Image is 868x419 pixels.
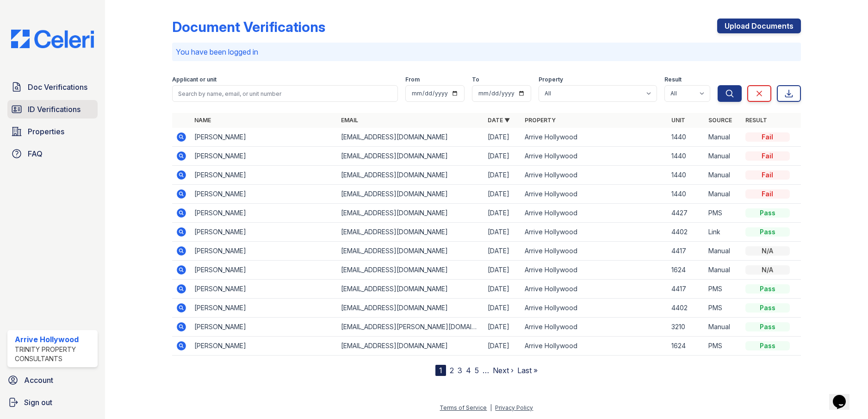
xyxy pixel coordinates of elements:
[495,404,533,411] a: Privacy Policy
[191,280,337,299] td: [PERSON_NAME]
[745,265,790,275] div: N/A
[705,280,742,299] td: PMS
[668,166,705,185] td: 1440
[668,223,705,242] td: 4402
[745,132,790,142] div: Fail
[172,19,325,35] div: Document Verifications
[745,151,790,161] div: Fail
[525,117,556,124] a: Property
[668,318,705,337] td: 3210
[484,223,521,242] td: [DATE]
[484,166,521,185] td: [DATE]
[521,261,668,280] td: Arrive Hollywood
[7,78,98,96] a: Doc Verifications
[191,128,337,147] td: [PERSON_NAME]
[484,185,521,204] td: [DATE]
[493,366,514,375] a: Next ›
[191,147,337,166] td: [PERSON_NAME]
[337,318,484,337] td: [EMAIL_ADDRESS][PERSON_NAME][DOMAIN_NAME]
[458,366,462,375] a: 3
[705,204,742,223] td: PMS
[668,128,705,147] td: 1440
[191,299,337,318] td: [PERSON_NAME]
[435,365,446,376] div: 1
[521,280,668,299] td: Arrive Hollywood
[191,185,337,204] td: [PERSON_NAME]
[172,85,398,102] input: Search by name, email, or unit number
[745,227,790,237] div: Pass
[521,223,668,242] td: Arrive Hollywood
[176,46,797,57] p: You have been logged in
[483,365,489,376] span: …
[7,122,98,141] a: Properties
[708,117,732,124] a: Source
[521,147,668,166] td: Arrive Hollywood
[337,147,484,166] td: [EMAIL_ADDRESS][DOMAIN_NAME]
[668,261,705,280] td: 1624
[194,117,211,124] a: Name
[745,322,790,331] div: Pass
[490,404,492,411] div: |
[705,242,742,261] td: Manual
[668,204,705,223] td: 4427
[745,189,790,199] div: Fail
[705,337,742,356] td: PMS
[4,30,101,48] img: CE_Logo_Blue-a8612792a0a2168367f1c8372b55b34899dd931a85d93a1a3d3e32e68fde9ad4.png
[484,204,521,223] td: [DATE]
[521,299,668,318] td: Arrive Hollywood
[440,404,487,411] a: Terms of Service
[521,318,668,337] td: Arrive Hollywood
[484,299,521,318] td: [DATE]
[521,166,668,185] td: Arrive Hollywood
[466,366,471,375] a: 4
[705,223,742,242] td: Link
[668,280,705,299] td: 4417
[668,299,705,318] td: 4402
[484,147,521,166] td: [DATE]
[829,382,859,410] iframe: chat widget
[484,337,521,356] td: [DATE]
[337,299,484,318] td: [EMAIL_ADDRESS][DOMAIN_NAME]
[668,337,705,356] td: 1624
[521,128,668,147] td: Arrive Hollywood
[705,166,742,185] td: Manual
[405,76,420,83] label: From
[191,242,337,261] td: [PERSON_NAME]
[28,148,43,159] span: FAQ
[745,208,790,218] div: Pass
[671,117,685,124] a: Unit
[745,246,790,256] div: N/A
[191,223,337,242] td: [PERSON_NAME]
[7,100,98,119] a: ID Verifications
[191,337,337,356] td: [PERSON_NAME]
[745,303,790,313] div: Pass
[668,147,705,166] td: 1440
[705,128,742,147] td: Manual
[488,117,510,124] a: Date ▼
[7,144,98,163] a: FAQ
[745,170,790,180] div: Fail
[337,242,484,261] td: [EMAIL_ADDRESS][DOMAIN_NAME]
[337,185,484,204] td: [EMAIL_ADDRESS][DOMAIN_NAME]
[28,126,64,137] span: Properties
[191,166,337,185] td: [PERSON_NAME]
[484,261,521,280] td: [DATE]
[337,128,484,147] td: [EMAIL_ADDRESS][DOMAIN_NAME]
[472,76,479,83] label: To
[337,337,484,356] td: [EMAIL_ADDRESS][DOMAIN_NAME]
[705,299,742,318] td: PMS
[24,375,53,386] span: Account
[337,204,484,223] td: [EMAIL_ADDRESS][DOMAIN_NAME]
[521,185,668,204] td: Arrive Hollywood
[539,76,563,83] label: Property
[517,366,538,375] a: Last »
[745,117,767,124] a: Result
[337,261,484,280] td: [EMAIL_ADDRESS][DOMAIN_NAME]
[745,284,790,294] div: Pass
[191,318,337,337] td: [PERSON_NAME]
[521,242,668,261] td: Arrive Hollywood
[705,147,742,166] td: Manual
[521,204,668,223] td: Arrive Hollywood
[745,341,790,350] div: Pass
[484,280,521,299] td: [DATE]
